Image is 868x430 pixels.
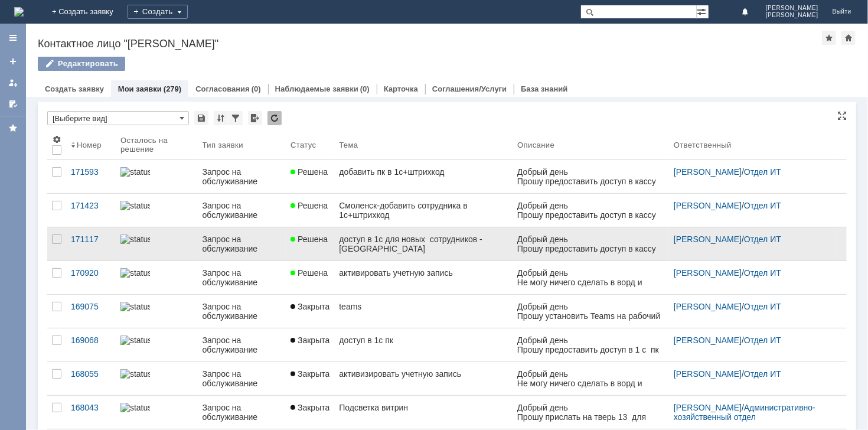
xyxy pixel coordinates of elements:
img: statusbar-100 (1).png [120,268,150,278]
div: Создать [128,5,188,19]
div: / [674,268,833,278]
a: доступ в 1с для новых сотрудников -[GEOGRAPHIC_DATA] [334,227,513,260]
a: statusbar-100 (1).png [116,362,198,395]
div: Сохранить вид [194,111,208,125]
a: Перейти на домашнюю страницу [14,7,24,17]
a: Запрос на обслуживание [198,295,286,328]
a: Создать заявку [45,84,104,93]
div: добавить пк в 1с+штрихкод [339,167,508,177]
a: добавить пк в 1с+штрихкод [334,160,513,193]
div: Тип заявки [203,141,243,149]
a: Отдел ИТ [744,369,781,379]
div: / [674,201,833,210]
a: Административно-хозяйственный отдел [674,403,815,422]
div: Номер [77,141,102,149]
div: Добавить в избранное [822,31,836,45]
th: Тип заявки [198,130,286,160]
div: Фильтрация... [229,111,243,125]
div: Запрос на обслуживание [203,403,281,422]
a: Запрос на обслуживание [198,396,286,429]
div: Контактное лицо "[PERSON_NAME]" [38,38,822,50]
div: (0) [360,84,370,93]
div: 168055 [71,369,111,379]
div: активировать учетную запись [339,268,508,278]
th: Ответственный [669,130,837,160]
a: [PERSON_NAME] [674,268,742,278]
a: Отдел ИТ [744,234,781,244]
a: Запрос на обслуживание [198,194,286,227]
a: Запрос на обслуживание [198,261,286,294]
a: Смоленск-добавить сотрудника в 1с+штрихкод [334,194,513,227]
a: statusbar-100 (1).png [116,160,198,193]
div: Запрос на обслуживание [203,234,281,253]
div: Сделать домашней страницей [841,31,856,45]
div: 169075 [71,302,111,311]
div: / [674,167,833,177]
div: Экспорт списка [248,111,262,125]
div: Запрос на обслуживание [203,268,281,287]
div: teams [339,302,508,311]
a: teams [334,295,513,328]
div: Тема [339,141,358,149]
span: Закрыта [291,335,329,345]
a: [PERSON_NAME] [674,201,742,210]
a: statusbar-100 (1).png [116,295,198,328]
a: Подсветка витрин [334,396,513,429]
div: Описание [517,141,554,149]
a: statusbar-100 (1).png [116,328,198,361]
div: Подсветка витрин [339,403,508,412]
a: активировать учетную запись [334,261,513,294]
img: logo [14,7,24,17]
span: Решена [291,201,328,210]
span: Решена [291,167,328,177]
span: Закрыта [291,302,329,311]
a: 168055 [66,362,116,395]
a: [PERSON_NAME] [674,234,742,244]
th: Тема [334,130,513,160]
a: Карточка [384,84,418,93]
a: Отдел ИТ [744,335,781,345]
a: statusbar-100 (1).png [116,396,198,429]
a: активизировать учетную запись [334,362,513,395]
div: Смоленск-добавить сотрудника в 1с+штрихкод [339,201,508,220]
div: Запрос на обслуживание [203,302,281,321]
div: / [674,403,833,422]
a: Закрыта [286,362,334,395]
span: Расширенный поиск [697,5,709,17]
div: 171423 [71,201,111,210]
a: 169075 [66,295,116,328]
a: statusbar-100 (1).png [116,261,198,294]
a: 168043 [66,396,116,429]
img: statusbar-100 (1).png [120,302,150,311]
a: [PERSON_NAME] [674,369,742,379]
a: Мои заявки [118,84,162,93]
span: Решена [291,234,328,244]
th: Статус [286,130,334,160]
div: 171593 [71,167,111,177]
img: statusbar-100 (1).png [120,403,150,412]
img: statusbar-100 (1).png [120,335,150,345]
img: statusbar-100 (1).png [120,167,150,177]
span: [PERSON_NAME] [766,5,818,12]
div: 168043 [71,403,111,412]
a: Наблюдаемые заявки [275,84,358,93]
a: Мои заявки [4,73,22,92]
span: Закрыта [291,403,329,412]
a: statusbar-100 (1).png [116,227,198,260]
span: Решена [291,268,328,278]
a: Согласования [195,84,250,93]
span: Закрыта [291,369,329,379]
div: доступ в 1с пк [339,335,508,345]
a: Решена [286,261,334,294]
div: Запрос на обслуживание [203,335,281,354]
a: Закрыта [286,295,334,328]
a: Запрос на обслуживание [198,328,286,361]
a: 171423 [66,194,116,227]
th: Осталось на решение [116,130,198,160]
div: Сортировка... [214,111,228,125]
div: (0) [252,84,261,93]
a: Отдел ИТ [744,268,781,278]
a: Запрос на обслуживание [198,160,286,193]
a: База знаний [521,84,567,93]
div: / [674,302,833,311]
